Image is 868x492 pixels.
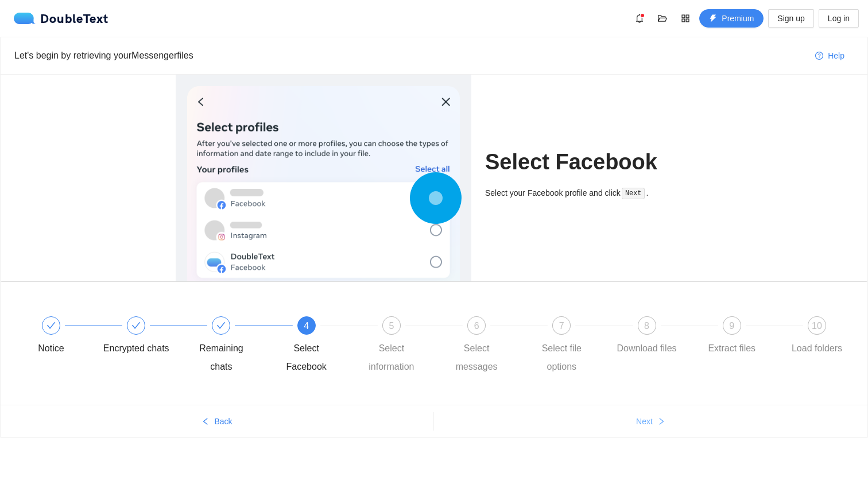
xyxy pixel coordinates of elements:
[273,339,340,376] div: Select Facebook
[103,339,169,358] div: Encrypted chats
[188,339,254,376] div: Remaining chats
[699,316,784,358] div: 9Extract files
[828,49,844,62] span: Help
[636,415,653,428] span: Next
[188,316,273,376] div: Remaining chats
[653,9,672,28] button: folder-open
[614,316,699,358] div: 8Download files
[819,9,859,28] button: Log in
[806,47,854,65] button: question-circleHelp
[46,321,56,330] span: check
[631,14,648,23] span: bell
[103,316,188,358] div: Encrypted chats
[485,187,692,200] div: Select your Facebook profile and click .
[708,339,755,358] div: Extract files
[304,321,309,331] span: 4
[559,321,564,331] span: 7
[434,412,867,431] button: Nextright
[14,13,40,24] img: logo
[622,188,645,199] code: Next
[784,316,850,358] div: 10Load folders
[14,13,108,24] a: logoDoubleText
[828,12,850,25] span: Log in
[474,321,479,331] span: 6
[528,316,613,376] div: 7Select file options
[815,52,823,61] span: question-circle
[485,149,692,176] h1: Select Facebook
[14,48,806,63] div: Let's begin by retrieving your Messenger files
[617,339,677,358] div: Download files
[812,321,822,331] span: 10
[1,412,433,431] button: leftBack
[768,9,813,28] button: Sign up
[214,415,232,428] span: Back
[676,9,695,28] button: appstore
[677,14,694,23] span: appstore
[699,9,764,28] button: thunderboltPremium
[18,316,103,358] div: Notice
[358,339,425,376] div: Select information
[792,339,842,358] div: Load folders
[528,339,595,376] div: Select file options
[131,321,141,330] span: check
[722,12,754,25] span: Premium
[630,9,649,28] button: bell
[443,316,528,376] div: 6Select messages
[654,14,671,23] span: folder-open
[777,12,804,25] span: Sign up
[709,14,717,24] span: thunderbolt
[729,321,734,331] span: 9
[38,339,64,358] div: Notice
[14,13,108,24] div: DoubleText
[358,316,443,376] div: 5Select information
[644,321,649,331] span: 8
[443,339,510,376] div: Select messages
[389,321,394,331] span: 5
[201,417,210,427] span: left
[216,321,226,330] span: check
[273,316,358,376] div: 4Select Facebook
[657,417,665,427] span: right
